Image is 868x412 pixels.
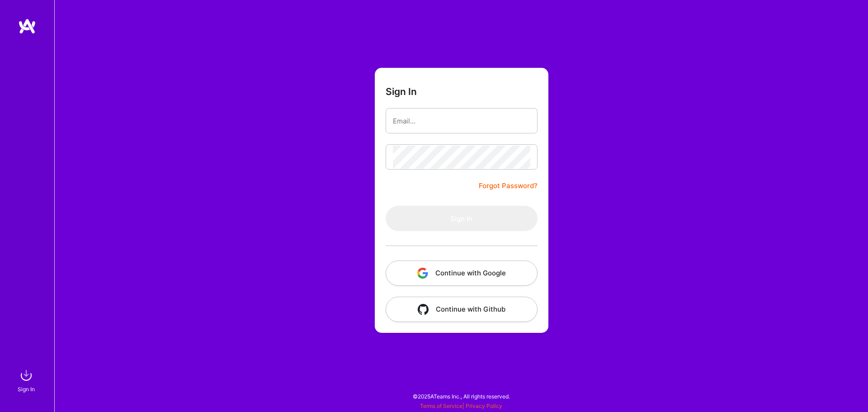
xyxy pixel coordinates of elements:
[417,268,428,279] img: icon
[54,385,868,407] div: © 2025 ATeams Inc., All rights reserved.
[420,403,462,409] a: Terms of Service
[18,18,36,34] img: logo
[19,366,35,394] a: sign inSign In
[18,384,35,394] div: Sign In
[386,297,538,322] button: Continue with Github
[386,260,538,286] button: Continue with Google
[420,403,502,409] span: |
[393,109,530,133] input: Email...
[466,403,502,409] a: Privacy Policy
[386,86,417,97] h3: Sign In
[17,366,35,384] img: sign in
[479,180,538,191] a: Forgot Password?
[386,206,538,231] button: Sign In
[418,304,429,315] img: icon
